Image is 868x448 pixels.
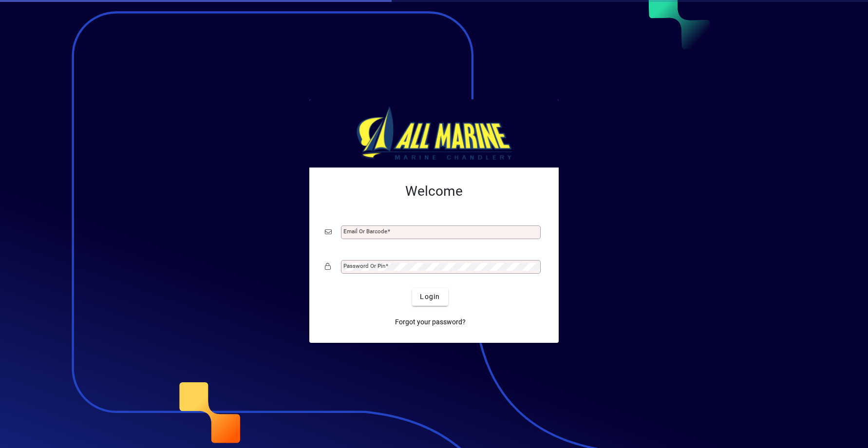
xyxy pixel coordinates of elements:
span: Forgot your password? [395,317,466,327]
span: Login [420,292,440,302]
button: Login [412,288,448,306]
mat-label: Email or Barcode [343,228,387,235]
a: Forgot your password? [391,314,470,331]
mat-label: Password or Pin [343,262,385,269]
h2: Welcome [325,183,543,200]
